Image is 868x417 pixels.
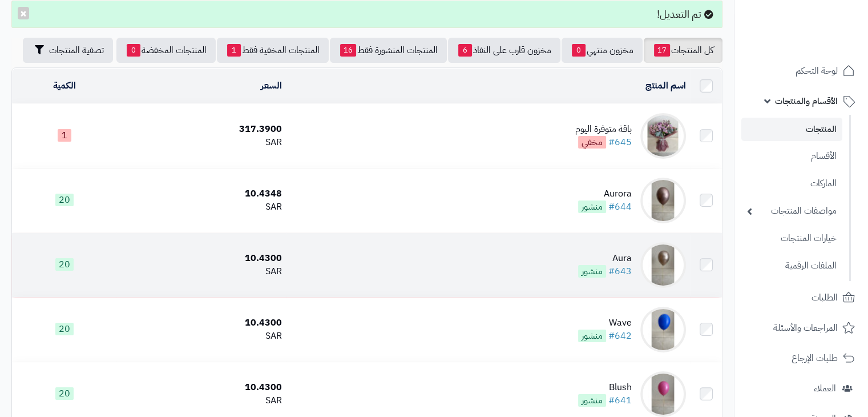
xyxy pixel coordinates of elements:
img: Aurora [640,178,686,223]
span: الأقسام والمنتجات [775,93,838,109]
span: 6 [458,44,472,57]
span: 0 [127,44,140,57]
a: المنتجات المنشورة فقط16 [330,38,447,63]
a: لوحة التحكم [741,57,861,85]
span: 17 [654,44,670,57]
a: مواصفات المنتجات [741,199,842,223]
div: Blush [578,381,632,394]
a: الملفات الرقمية [741,254,842,278]
span: مخفي [578,136,606,149]
span: 16 [340,44,356,57]
span: 0 [572,44,586,57]
a: المنتجات المخفضة0 [116,38,216,63]
span: تصفية المنتجات [49,43,104,57]
span: الطلبات [812,290,838,306]
div: Aura [578,252,632,265]
div: 10.4300 [121,316,282,330]
a: العملاء [741,375,861,402]
a: السعر [261,79,282,93]
div: SAR [121,330,282,343]
img: Blush [640,371,686,417]
div: SAR [121,394,282,407]
div: باقة متوفرة اليوم [575,123,632,136]
img: Wave [640,307,686,352]
div: Wave [578,316,632,330]
a: الماركات [741,171,842,196]
span: لوحة التحكم [796,63,838,79]
span: منشور [578,201,606,213]
span: طلبات الإرجاع [792,350,838,366]
div: SAR [121,265,282,278]
button: تصفية المنتجات [23,38,113,63]
a: طلبات الإرجاع [741,344,861,372]
span: 20 [55,323,74,335]
div: Aurora [578,187,632,201]
span: منشور [578,394,606,407]
span: 1 [58,129,71,142]
span: منشور [578,265,606,278]
a: #642 [608,329,632,343]
span: 20 [55,387,74,400]
a: #644 [608,200,632,214]
div: تم التعديل! [11,1,722,28]
span: 20 [55,258,74,271]
span: المراجعات والأسئلة [773,320,838,336]
a: المنتجات المخفية فقط1 [217,38,329,63]
span: 20 [55,194,74,206]
span: منشور [578,330,606,342]
img: logo-2.png [790,31,857,55]
div: 317.3900 [121,123,282,136]
div: SAR [121,201,282,214]
a: الأقسام [741,144,842,169]
a: المراجعات والأسئلة [741,314,861,342]
a: #643 [608,264,632,278]
img: Aura [640,242,686,288]
div: SAR [121,136,282,149]
span: 1 [227,44,241,57]
a: #641 [608,394,632,407]
div: 10.4348 [121,187,282,201]
a: كل المنتجات17 [644,38,722,63]
a: الطلبات [741,284,861,311]
a: مخزون منتهي0 [562,38,643,63]
span: العملاء [814,380,836,396]
div: 10.4300 [121,252,282,265]
a: الكمية [53,79,76,93]
button: × [18,7,29,19]
a: #645 [608,135,632,149]
a: اسم المنتج [645,79,686,93]
a: المنتجات [741,118,842,141]
a: مخزون قارب على النفاذ6 [448,38,560,63]
div: 10.4300 [121,381,282,394]
img: باقة متوفرة اليوم [640,113,686,159]
a: خيارات المنتجات [741,226,842,251]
